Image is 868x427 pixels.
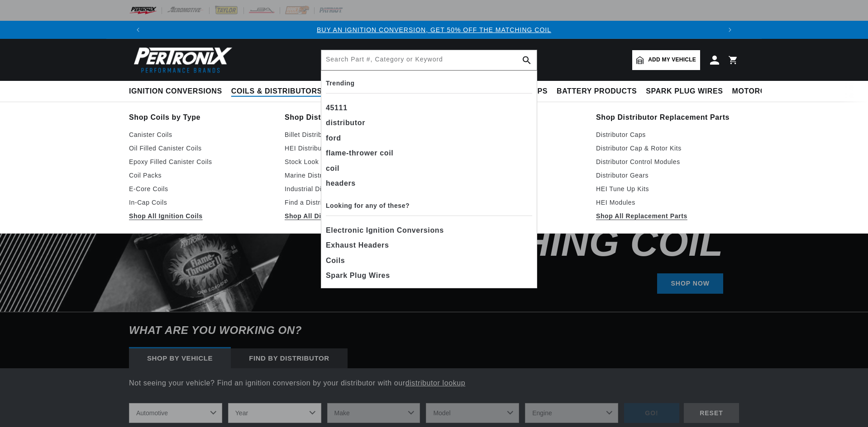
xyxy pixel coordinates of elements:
[326,100,532,116] div: 45111
[147,25,721,35] div: 1 of 3
[129,156,272,167] a: Epoxy Filled Canister Coils
[129,81,227,102] summary: Ignition Conversions
[684,403,739,423] div: RESET
[728,81,791,102] summary: Motorcycle
[326,115,532,131] div: distributor
[326,145,532,161] div: flame-thrower coil
[557,87,637,96] span: Battery Products
[231,87,322,96] span: Coils & Distributors
[321,50,537,70] input: Search Part #, Category or Keyword
[641,81,727,102] summary: Spark Plug Wires
[721,21,739,39] button: Translation missing: en.sections.announcements.next_announcement
[596,170,739,181] a: Distributor Gears
[596,183,739,194] a: HEI Tune Up Kits
[231,348,348,368] div: Find by Distributor
[596,111,739,124] a: Shop Distributor Replacement Parts
[147,25,721,35] div: Announcement
[129,197,272,208] a: In-Cap Coils
[426,403,519,423] select: Model
[129,377,739,389] p: Not seeing your vehicle? Find an ignition conversion by your distributor with our
[317,26,551,33] a: BUY AN IGNITION CONVERSION, GET 50% OFF THE MATCHING COIL
[129,21,147,39] button: Translation missing: en.sections.announcements.previous_announcement
[646,87,723,96] span: Spark Plug Wires
[227,81,327,102] summary: Coils & Distributors
[732,87,786,96] span: Motorcycle
[326,176,532,191] div: headers
[596,156,739,167] a: Distributor Control Modules
[129,183,272,194] a: E-Core Coils
[129,129,272,140] a: Canister Coils
[129,403,222,423] select: Ride Type
[326,269,390,282] span: Spark Plug Wires
[285,143,428,154] a: HEI Distributors
[326,80,355,87] b: Trending
[648,56,696,64] span: Add my vehicle
[596,129,739,140] a: Distributor Caps
[228,403,321,423] select: Year
[326,254,345,267] span: Coils
[326,131,532,146] div: ford
[285,170,428,181] a: Marine Distributors
[326,224,444,237] span: Electronic Ignition Conversions
[632,50,700,70] a: Add my vehicle
[657,273,723,294] a: SHOP NOW
[596,211,739,221] a: Shop All Replacement Parts
[285,183,428,194] a: Industrial Distributors
[525,403,618,423] select: Engine
[326,202,410,209] b: Looking for any of these?
[285,129,428,140] a: Billet Distributors
[129,211,272,221] a: Shop All Ignition Coils
[129,44,233,75] img: Pertronix
[285,197,428,208] a: Find a Distributor for Your Vehicle
[106,312,762,348] h6: What are you working on?
[405,379,466,387] a: distributor lookup
[596,143,739,154] a: Distributor Cap & Rotor Kits
[129,348,231,368] div: Shop by vehicle
[129,170,272,181] a: Coil Packs
[326,239,389,252] span: Exhaust Headers
[129,87,222,96] span: Ignition Conversions
[285,211,428,221] a: Shop All Distributors
[285,156,428,167] a: Stock Look Distributors
[552,81,641,102] summary: Battery Products
[517,50,537,70] button: search button
[106,21,762,39] slideshow-component: Translation missing: en.sections.announcements.announcement_bar
[285,111,428,124] a: Shop Distributors by Type
[326,161,532,176] div: coil
[596,197,739,208] a: HEI Modules
[129,143,272,154] a: Oil Filled Canister Coils
[327,403,420,423] select: Make
[129,111,272,124] a: Shop Coils by Type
